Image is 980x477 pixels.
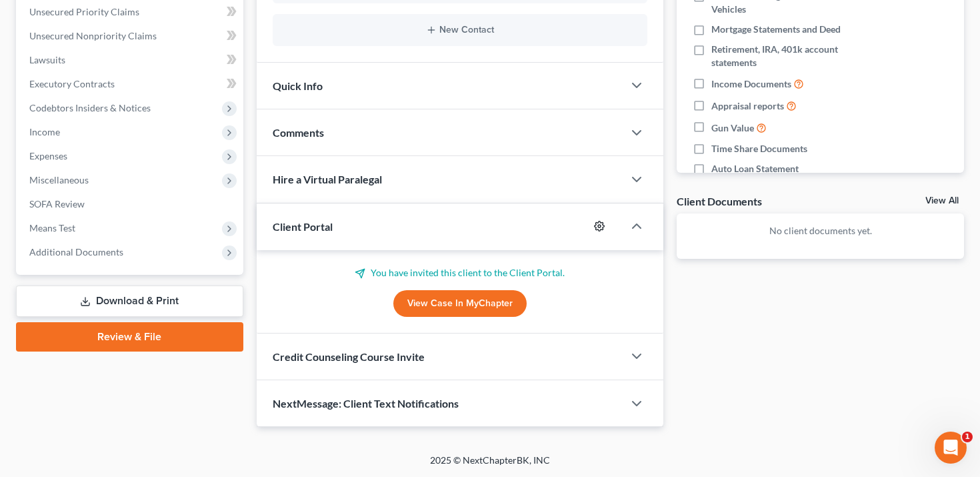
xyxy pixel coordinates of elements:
[711,99,784,113] span: Appraisal reports
[711,77,791,91] span: Income Documents
[711,43,881,69] span: Retirement, IRA, 401k account statements
[16,286,243,317] a: Download & Print
[19,48,243,72] a: Lawsuits
[19,72,243,96] a: Executory Contracts
[711,142,807,155] span: Time Share Documents
[29,102,151,113] span: Codebtors Insiders & Notices
[273,79,323,92] span: Quick Info
[687,224,953,237] p: No client documents yet.
[273,397,459,410] span: NextMessage: Client Text Notifications
[393,290,527,317] a: View Case in MyChapter
[29,30,157,41] span: Unsecured Nonpriority Claims
[29,78,115,89] span: Executory Contracts
[273,266,648,280] p: You have invited this client to the Client Portal.
[962,432,973,442] span: 1
[29,198,85,209] span: SOFA Review
[677,194,762,208] div: Client Documents
[283,25,637,35] button: New Contact
[19,192,243,216] a: SOFA Review
[16,322,243,352] a: Review & File
[29,174,89,185] span: Miscellaneous
[273,126,324,139] span: Comments
[29,150,67,161] span: Expenses
[711,162,799,175] span: Auto Loan Statement
[711,23,841,36] span: Mortgage Statements and Deed
[273,220,333,233] span: Client Portal
[19,24,243,48] a: Unsecured Nonpriority Claims
[29,6,139,17] span: Unsecured Priority Claims
[711,121,754,135] span: Gun Value
[29,54,65,65] span: Lawsuits
[29,246,123,258] span: Additional Documents
[29,126,60,137] span: Income
[273,350,425,363] span: Credit Counseling Course Invite
[925,196,959,205] a: View All
[935,432,967,464] iframe: Intercom live chat
[273,173,382,185] span: Hire a Virtual Paralegal
[29,222,75,233] span: Means Test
